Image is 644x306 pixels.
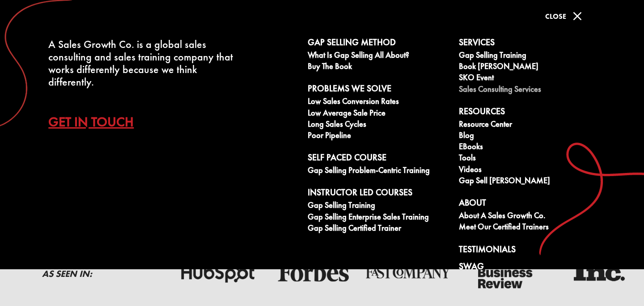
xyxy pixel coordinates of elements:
img: Forbs-logo-dark [270,255,356,289]
a: Instructor Led Courses [308,187,449,201]
a: Low Sales Conversion Rates [308,97,449,108]
span: M [568,7,586,25]
a: Gap Selling Certified Trainer [308,224,449,235]
a: Gap Selling Training [459,51,600,62]
a: SKO Event [459,73,600,84]
img: Harvard-Business-Review-logo-dark [460,255,547,289]
a: Gap Selling Training [308,201,449,212]
a: Low Average Sale Price [308,108,449,120]
a: Self Paced Course [308,152,449,166]
div: A Sales Growth Co. is a global sales consulting and sales training company that works differently... [48,38,236,88]
a: Gap Selling Enterprise Sales Training [308,212,449,224]
a: Videos [459,165,600,176]
a: Meet our Certified Trainers [459,222,600,233]
span: Close [545,12,566,21]
a: Book [PERSON_NAME] [459,62,600,73]
a: Tools [459,153,600,164]
a: Poor Pipeline [308,131,449,142]
a: Swag [459,261,600,275]
a: Resource Center [459,120,600,131]
a: Gap Sell [PERSON_NAME] [459,176,600,187]
a: What is Gap Selling all about? [308,51,449,62]
a: Long Sales Cycles [308,120,449,131]
a: Services [459,37,600,51]
img: Hubspot-logo-dark [174,255,261,289]
a: Sales Consulting Services [459,85,600,96]
a: eBooks [459,142,600,153]
a: Buy The Book [308,62,449,73]
a: Problems We Solve [308,83,449,97]
a: Testimonials [459,244,600,258]
a: Get In Touch [48,106,147,138]
a: Resources [459,106,600,120]
a: Blog [459,131,600,142]
img: Fast-Company-logo-dark [365,255,451,289]
a: About [459,198,600,211]
img: Inc-logo-dark [555,255,642,289]
a: Gap Selling Problem-Centric Training [308,166,449,177]
a: About A Sales Growth Co. [459,211,600,222]
a: Gap Selling Method [308,37,449,51]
